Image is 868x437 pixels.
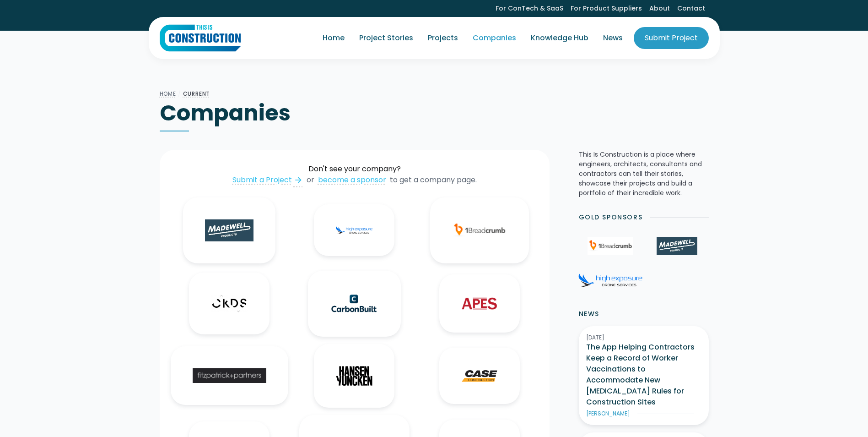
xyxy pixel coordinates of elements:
[336,226,372,234] img: High Exposure
[211,295,248,312] img: CKDS Architecture
[229,175,303,186] a: Submit a Projectarrow_forward
[588,237,633,255] img: 1Breadcrumb
[160,24,241,52] img: This Is Construction Logo
[232,175,292,186] div: Submit a Project
[352,25,421,51] a: Project Stories
[171,164,539,175] div: Don't see your company?
[461,296,498,311] img: Airport Pavement Engineering Specialists
[160,90,176,98] a: Home
[307,175,314,185] div: or
[586,333,701,342] div: [DATE]
[336,366,372,386] img: Hansen Yuncken
[465,25,523,51] a: Companies
[657,237,697,255] img: Madewell Products
[160,99,709,127] h1: Companies
[193,368,266,383] img: Fitzpatrick & Partners
[318,175,386,185] a: become a sponsor
[645,33,698,44] div: Submit Project
[294,175,303,185] div: arrow_forward
[579,150,709,198] p: This Is Construction is a place where engineers, architects, consultants and contractors can tell...
[176,88,183,99] div: /
[586,342,701,408] h3: The App Helping Contractors Keep a Record of Worker Vaccinations to Accommodate New [MEDICAL_DATA...
[205,219,253,241] img: Madewell Products
[461,370,498,382] img: CASE
[634,27,709,49] a: Submit Project
[421,25,465,51] a: Projects
[523,25,596,51] a: Knowledge Hub
[452,219,507,241] img: 1Breadcrumb
[330,293,379,315] img: CarbonBuilt
[160,24,241,52] a: home
[315,25,352,51] a: Home
[183,90,210,98] a: Current
[579,309,599,319] h2: News
[579,213,643,222] h2: Gold Sponsors
[579,326,709,425] a: [DATE]The App Helping Contractors Keep a Record of Worker Vaccinations to Accommodate New [MEDICA...
[596,25,630,51] a: News
[578,273,642,287] img: High Exposure
[586,410,630,418] div: [PERSON_NAME]
[390,175,477,185] div: to get a company page.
